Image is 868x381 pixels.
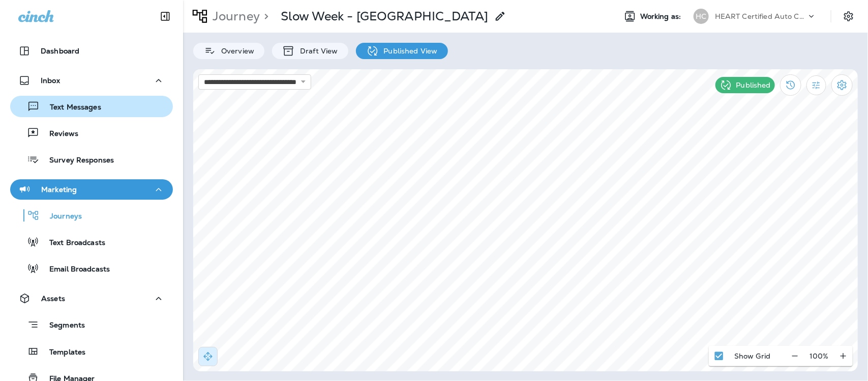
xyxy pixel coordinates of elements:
p: Journeys [40,212,82,222]
button: View Changelog [780,74,801,96]
p: Assets [41,294,65,303]
p: Inbox [41,76,60,85]
button: Journeys [10,205,173,226]
p: Published [736,81,771,89]
p: Journey [208,9,260,24]
p: Reviews [39,129,78,139]
p: HEART Certified Auto Care [715,12,806,20]
p: Dashboard [41,47,79,55]
p: 100 % [810,352,829,360]
button: Filter Statistics [806,75,826,95]
span: Working as: [640,12,683,21]
button: Assets [10,288,173,309]
div: Slow Week - Northbrook [281,9,488,24]
button: Text Broadcasts [10,231,173,253]
p: Show Grid [734,352,770,360]
button: Reviews [10,122,173,144]
p: Segments [39,321,85,331]
button: Text Messages [10,96,173,117]
p: Overview [216,47,254,55]
button: Templates [10,341,173,362]
p: Draft View [295,47,338,55]
div: HC [694,9,709,24]
button: Settings [840,7,858,25]
p: Email Broadcasts [39,265,110,275]
button: Inbox [10,70,173,91]
button: Dashboard [10,41,173,61]
button: Collapse Sidebar [151,6,179,26]
p: Slow Week - [GEOGRAPHIC_DATA] [281,9,488,24]
p: Marketing [41,185,77,194]
button: Settings [831,74,853,96]
p: Text Broadcasts [39,238,105,248]
p: > [260,9,268,24]
button: Segments [10,314,173,336]
p: Survey Responses [39,156,114,166]
p: Templates [39,348,85,358]
p: Published View [379,47,438,55]
button: Survey Responses [10,149,173,170]
p: Text Messages [40,103,101,113]
button: Email Broadcasts [10,258,173,279]
button: Marketing [10,179,173,200]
